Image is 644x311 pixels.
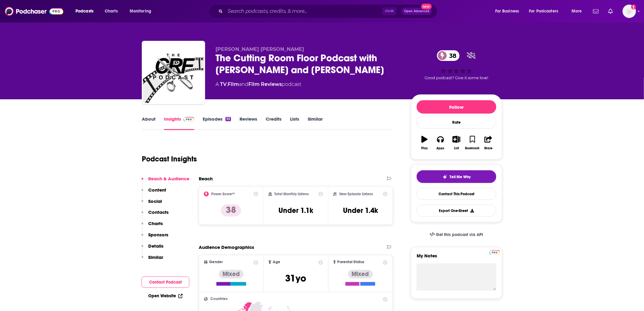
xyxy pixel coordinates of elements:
span: Open Advanced [404,10,429,13]
a: Episodes93 [203,116,231,130]
a: Lists [290,116,299,130]
svg: Add a profile image [631,5,636,9]
button: tell me why sparkleTell Me Why [417,170,496,183]
div: 38Good podcast? Give it some love! [411,46,502,84]
button: Charts [142,221,163,232]
a: 38 [437,50,460,61]
p: Charts [148,221,163,226]
button: Apps [432,132,448,154]
button: open menu [125,6,159,16]
button: Bookmark [464,132,480,154]
img: Podchaser Pro [489,250,500,255]
button: Similar [142,254,163,266]
a: Pro website [489,249,500,255]
a: TV [220,81,227,87]
a: Film [228,81,239,87]
img: The Cutting Room Floor Podcast with Dom and Jamie [143,42,204,103]
span: For Business [495,7,519,16]
h2: New Episode Listens [339,192,373,196]
p: Content [148,187,166,193]
h2: Audience Demographics [199,244,254,250]
span: [PERSON_NAME] [PERSON_NAME] [215,46,304,52]
a: Similar [308,116,323,130]
img: tell me why sparkle [443,175,447,179]
a: Charts [101,6,121,16]
span: Ctrl K [382,7,397,15]
div: Rate [417,116,496,129]
h1: Podcast Insights [142,154,197,164]
a: Reviews [240,116,257,130]
a: Credits [266,116,282,130]
div: Mixed [219,270,243,278]
div: 93 [226,117,231,121]
button: open menu [567,6,590,16]
span: New [421,4,432,9]
a: Open Website [148,293,183,299]
a: About [142,116,156,130]
button: Open AdvancedNew [401,8,432,15]
img: Podchaser Pro [184,117,194,122]
button: Share [481,132,496,154]
h2: Total Monthly Listens [275,192,309,196]
p: Sponsors [148,232,168,238]
button: Follow [417,100,496,114]
span: Parental Status [337,260,364,264]
span: More [572,7,582,16]
a: Show notifications dropdown [591,6,601,16]
span: Gender [209,260,223,264]
span: 31 yo [285,272,306,284]
div: List [454,147,459,150]
p: 38 [221,204,241,217]
div: Share [484,147,492,150]
a: Get this podcast via API [425,227,488,242]
span: Age [273,260,280,264]
input: Search podcasts, credits, & more... [225,6,382,16]
button: Details [142,243,163,254]
span: Podcasts [75,7,93,16]
span: For Podcasters [529,7,558,16]
img: Podchaser - Follow, Share and Rate Podcasts [5,5,63,17]
label: My Notes [417,253,496,263]
div: Search podcasts, credits, & more... [214,4,443,18]
button: Contact Podcast [142,277,189,288]
button: Play [417,132,432,154]
p: Similar [148,254,163,260]
h2: Reach [199,176,213,182]
button: Social [142,198,162,210]
h3: Under 1.4k [343,206,378,215]
button: List [449,132,464,154]
button: Show profile menu [623,5,636,18]
img: User Profile [623,5,636,18]
div: Apps [437,147,445,150]
span: Monitoring [130,7,151,16]
span: Get this podcast via API [436,232,483,237]
span: , [227,81,228,87]
span: Charts [105,7,118,16]
button: Export One-Sheet [417,205,496,217]
button: Content [142,187,166,198]
button: Sponsors [142,232,168,243]
h2: Power Score™ [211,192,235,196]
span: Countries [210,297,228,301]
button: open menu [525,6,567,16]
a: InsightsPodchaser Pro [164,116,194,130]
span: and [239,81,248,87]
span: Tell Me Why [450,175,471,179]
button: Reach & Audience [142,176,189,187]
span: Good podcast? Give it some love! [425,76,488,80]
div: Mixed [348,270,373,278]
div: Play [422,147,428,150]
span: 38 [443,50,460,61]
a: Contact This Podcast [417,188,496,200]
a: Film Reviews [248,81,282,87]
span: Logged in as audreytaylor13 [623,5,636,18]
button: Contacts [142,209,169,221]
h3: Under 1.1k [278,206,313,215]
a: Show notifications dropdown [606,6,615,16]
button: open menu [491,6,527,16]
p: Contacts [148,209,169,215]
button: open menu [71,6,101,16]
p: Reach & Audience [148,176,189,182]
